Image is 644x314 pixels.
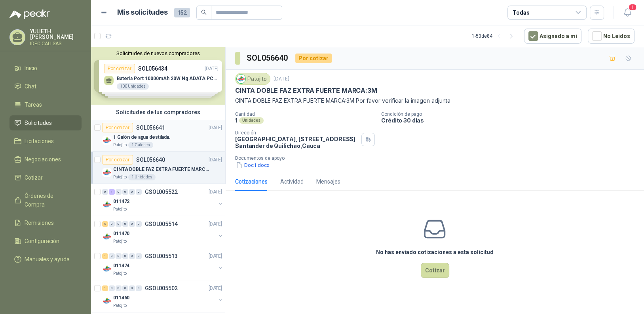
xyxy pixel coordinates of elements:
[235,96,635,105] p: CINTA DOBLE FAZ EXTRA FUERTE MARCA:3M Por favor verificar la imagen adjunta.
[109,253,115,259] div: 0
[25,255,70,264] span: Manuales y ayuda
[129,285,135,291] div: 0
[102,136,112,145] img: Company Logo
[102,221,108,227] div: 8
[128,174,156,180] div: 1 Unidades
[174,8,190,17] span: 152
[91,120,225,152] a: Por cotizarSOL056641[DATE] Company Logo1 Galón de agua destilada.Patojito1 Galones
[524,29,581,44] button: Asignado a mi
[209,285,222,292] p: [DATE]
[102,189,108,195] div: 0
[9,170,82,185] a: Cotizar
[25,82,36,91] span: Chat
[588,29,635,44] button: No Leídos
[381,111,641,117] p: Condición de pago
[109,189,115,195] div: 1
[30,41,82,46] p: IDEC CALI SAS
[102,200,112,209] img: Company Logo
[113,142,127,148] p: Patojito
[9,252,82,267] a: Manuales y ayuda
[102,264,112,274] img: Company Logo
[129,253,135,259] div: 0
[113,294,129,302] p: 011460
[129,221,135,227] div: 0
[102,168,112,177] img: Company Logo
[201,10,207,15] span: search
[235,136,358,149] p: [GEOGRAPHIC_DATA], [STREET_ADDRESS] Santander de Quilichao , Cauca
[316,177,340,186] div: Mensajes
[91,152,225,184] a: Por cotizarSOL056640[DATE] Company LogoCINTA DOBLE FAZ EXTRA FUERTE MARCA:3MPatojito1 Unidades
[113,230,129,237] p: 011470
[113,270,127,277] p: Patojito
[109,221,115,227] div: 0
[513,8,529,17] div: Todas
[122,253,128,259] div: 0
[109,285,115,291] div: 0
[25,119,52,127] span: Solicitudes
[381,117,641,124] p: Crédito 30 días
[235,117,237,124] p: 1
[9,134,82,149] a: Licitaciones
[145,285,178,291] p: GSOL005502
[25,218,54,227] span: Remisiones
[235,73,270,85] div: Patojito
[113,262,129,270] p: 011474
[25,137,54,146] span: Licitaciones
[102,251,224,277] a: 1 0 0 0 0 0 GSOL005513[DATE] Company Logo011474Patojito
[247,52,289,64] h3: SOL056640
[235,86,377,95] p: CINTA DOBLE FAZ EXTRA FUERTE MARCA:3M
[117,7,168,18] h1: Mis solicitudes
[116,189,122,195] div: 0
[25,191,74,209] span: Órdenes de Compra
[113,134,171,141] p: 1 Galón de agua destilada.
[421,263,449,278] button: Cotizar
[145,189,178,195] p: GSOL005522
[94,50,222,56] button: Solicitudes de nuevos compradores
[91,47,225,105] div: Solicitudes de nuevos compradoresPor cotizarSOL056434[DATE] Bateria Port 10000mAh 20W Ng ADATA PC...
[136,125,165,130] p: SOL056641
[209,124,222,132] p: [DATE]
[472,30,518,42] div: 1 - 50 de 84
[122,285,128,291] div: 0
[102,155,133,165] div: Por cotizar
[136,285,142,291] div: 0
[9,188,82,212] a: Órdenes de Compra
[25,100,42,109] span: Tareas
[235,155,641,161] p: Documentos de apoyo
[25,237,59,245] span: Configuración
[113,238,127,245] p: Patojito
[136,253,142,259] div: 0
[122,221,128,227] div: 0
[116,221,122,227] div: 0
[136,157,165,163] p: SOL056640
[113,303,127,309] p: Patojito
[274,75,289,83] p: [DATE]
[235,111,375,117] p: Cantidad
[209,253,222,260] p: [DATE]
[25,64,37,73] span: Inicio
[9,61,82,76] a: Inicio
[280,177,304,186] div: Actividad
[295,54,332,63] div: Por cotizar
[30,29,82,40] p: YULIETH [PERSON_NAME]
[25,173,43,182] span: Cotizar
[136,221,142,227] div: 0
[102,253,108,259] div: 1
[128,142,153,148] div: 1 Galones
[102,285,108,291] div: 1
[239,117,264,124] div: Unidades
[145,253,178,259] p: GSOL005513
[102,232,112,241] img: Company Logo
[628,4,637,11] span: 1
[113,174,127,180] p: Patojito
[116,253,122,259] div: 0
[9,97,82,112] a: Tareas
[102,123,133,132] div: Por cotizar
[129,189,135,195] div: 0
[9,10,50,19] img: Logo peakr
[235,161,270,169] button: Doc1.docx
[102,219,224,245] a: 8 0 0 0 0 0 GSOL005514[DATE] Company Logo011470Patojito
[620,6,635,20] button: 1
[113,198,129,205] p: 011472
[9,152,82,167] a: Negociaciones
